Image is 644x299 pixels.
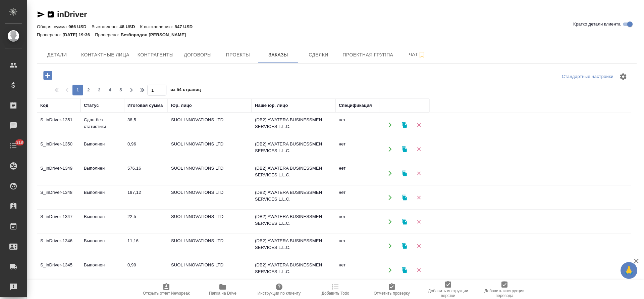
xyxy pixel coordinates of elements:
button: Открыть [383,190,397,204]
span: 2 [83,87,94,93]
div: Код [40,102,48,109]
td: S_inDriver-1348 [37,186,80,209]
td: нет [335,137,379,161]
button: Скопировать ссылку для ЯМессенджера [37,10,45,18]
span: Детали [41,51,73,59]
p: 847 USD [175,24,198,29]
div: split button [560,72,615,82]
td: SUOL INNOVATIONS LTD [168,137,252,161]
span: Инструкции по клиенту [258,291,301,296]
span: 🙏 [623,263,635,277]
div: Спецификация [339,102,372,109]
button: 5 [115,85,126,95]
td: нет [335,210,379,233]
td: SUOL INNOVATIONS LTD [168,234,252,258]
span: Открыть отчет Newspeak [143,291,190,296]
td: SUOL INNOVATIONS LTD [168,162,252,185]
td: S_inDriver-1345 [37,258,80,282]
button: Удалить [412,142,426,156]
span: Отметить проверку [374,291,410,296]
button: 3 [94,85,105,95]
span: 4 [105,87,115,93]
p: Выставлено: [92,24,119,29]
td: Выполнен [80,186,124,209]
td: 22,5 [124,210,168,233]
td: (DB2) AWATERA BUSINESSMEN SERVICES L.L.C. [252,186,335,209]
button: Открыть [383,166,397,180]
p: Общая сумма [37,24,68,29]
td: нет [335,234,379,258]
td: нет [335,186,379,209]
button: Удалить [412,118,426,132]
td: Выполнен [80,210,124,233]
span: 318 [12,139,27,146]
button: 2 [83,85,94,95]
td: S_inDriver-1346 [37,234,80,258]
p: Проверено: [95,32,121,37]
td: 38,5 [124,113,168,137]
td: Выполнен [80,137,124,161]
td: S_inDriver-1350 [37,137,80,161]
p: К выставлению: [140,24,175,29]
td: 0,99 [124,258,168,282]
td: (DB2) AWATERA BUSINESSMEN SERVICES L.L.C. [252,234,335,258]
span: 5 [115,87,126,93]
span: Настроить таблицу [615,69,631,85]
span: Проектная группа [342,51,393,59]
p: 966 USD [68,24,92,29]
button: Добавить инструкции верстки [420,280,476,299]
button: Удалить [412,239,426,253]
td: нет [335,162,379,185]
button: 🙏 [621,262,637,279]
td: нет [335,258,379,282]
button: Добавить проект [39,69,57,82]
button: Добавить Todo [307,280,364,299]
td: 576,16 [124,162,168,185]
p: 48 USD [119,24,140,29]
span: Сделки [302,51,334,59]
td: (DB2) AWATERA BUSINESSMEN SERVICES L.L.C. [252,162,335,185]
span: Добавить инструкции перевода [480,289,529,298]
svg: Подписаться [418,51,426,59]
button: Удалить [412,263,426,277]
td: Выполнен [80,258,124,282]
span: Кратко детали клиента [573,21,621,28]
div: Юр. лицо [171,102,192,109]
button: Открыть [383,142,397,156]
span: Заказы [262,51,294,59]
span: Папка на Drive [209,291,236,296]
span: из 54 страниц [170,86,201,95]
button: Открыть [383,263,397,277]
td: S_inDriver-1347 [37,210,80,233]
button: Клонировать [397,118,411,132]
a: 318 [2,137,25,154]
td: S_inDriver-1349 [37,162,80,185]
td: Выполнен [80,162,124,185]
span: 3 [94,87,105,93]
td: SUOL INNOVATIONS LTD [168,186,252,209]
button: Клонировать [397,190,411,204]
button: Клонировать [397,166,411,180]
a: inDriver [57,10,87,19]
button: Клонировать [397,215,411,228]
td: S_inDriver-1351 [37,113,80,137]
span: Договоры [181,51,214,59]
td: 197,12 [124,186,168,209]
span: Добавить инструкции верстки [424,289,472,298]
button: Открыть [383,215,397,228]
button: Клонировать [397,239,411,253]
button: Удалить [412,166,426,180]
button: Инструкции по клиенту [251,280,307,299]
td: Сдан без статистики [80,113,124,137]
p: [DATE] 19:36 [63,32,95,37]
button: Открыть [383,118,397,132]
td: (DB2) AWATERA BUSINESSMEN SERVICES L.L.C. [252,210,335,233]
div: Итоговая сумма [127,102,163,109]
p: Проверено: [37,32,63,37]
td: (DB2) AWATERA BUSINESSMEN SERVICES L.L.C. [252,258,335,282]
td: нет [335,113,379,137]
td: (DB2) AWATERA BUSINESSMEN SERVICES L.L.C. [252,113,335,137]
span: Контактные лица [81,51,129,59]
button: Открыть [383,239,397,253]
button: Отметить проверку [364,280,420,299]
